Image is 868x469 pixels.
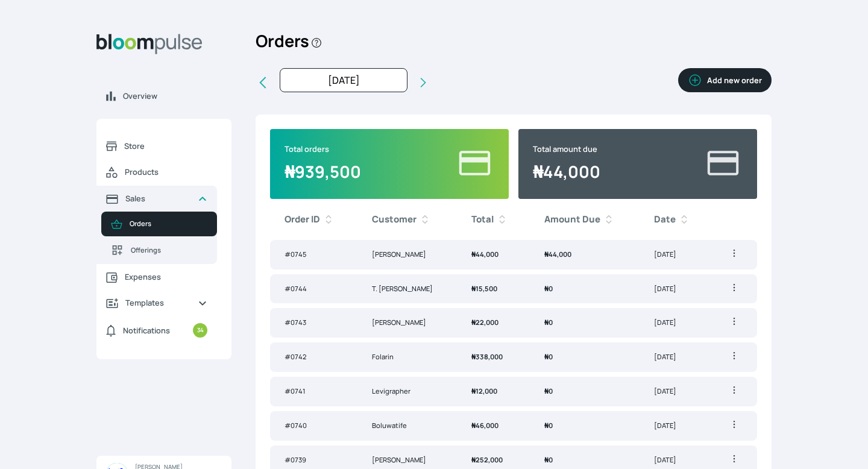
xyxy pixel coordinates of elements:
span: Products [125,166,207,178]
b: Order ID [285,213,320,227]
span: Offerings [131,245,207,256]
a: Store [96,133,217,159]
b: Total [471,213,494,227]
span: 252,000 [471,455,503,464]
b: Date [654,213,676,227]
span: ₦ [471,284,476,293]
td: [DATE] [640,411,712,441]
a: Add new order [678,68,772,97]
span: 44,000 [471,250,498,259]
span: Overview [123,90,222,102]
a: Overview [96,83,231,109]
td: # 0741 [270,377,357,406]
span: Notifications [123,325,170,336]
td: [PERSON_NAME] [357,240,457,269]
b: Customer [372,213,417,227]
span: Sales [125,193,188,204]
a: Expenses [96,264,217,290]
span: ₦ [544,250,549,259]
td: # 0743 [270,308,357,338]
td: Folarin [357,342,457,372]
span: 0 [544,318,553,327]
a: Notifications34 [96,316,217,345]
a: Templates [96,290,217,316]
td: [DATE] [640,240,712,269]
span: 12,000 [471,386,497,395]
h2: Orders [256,24,322,68]
span: Store [124,140,207,152]
td: [DATE] [640,274,712,304]
td: T. [PERSON_NAME] [357,274,457,304]
span: ₦ [544,455,549,464]
a: Orders [101,212,217,236]
td: Levigrapher [357,377,457,406]
span: 22,000 [471,318,498,327]
td: Boluwatife [357,411,457,441]
span: ₦ [544,318,549,327]
td: [DATE] [640,377,712,406]
span: ₦ [533,160,543,183]
span: ₦ [544,352,549,361]
td: [DATE] [640,308,712,338]
span: 0 [544,455,553,464]
span: 0 [544,421,553,430]
span: ₦ [471,352,476,361]
span: 338,000 [471,352,503,361]
aside: Sidebar [96,24,231,455]
span: ₦ [471,386,476,395]
span: ₦ [544,386,549,395]
span: 0 [544,284,553,293]
td: # 0740 [270,411,357,441]
span: ₦ [471,250,476,259]
a: Products [96,159,217,186]
span: 46,000 [471,421,498,430]
span: ₦ [471,318,476,327]
span: Orders [130,219,207,229]
span: 44,000 [533,160,600,183]
span: 0 [544,352,553,361]
a: Offerings [101,236,217,264]
td: # 0744 [270,274,357,304]
span: 939,500 [285,160,361,183]
td: # 0745 [270,240,357,269]
td: [PERSON_NAME] [357,308,457,338]
b: Amount Due [544,213,600,227]
span: 0 [544,386,553,395]
img: Bloom Logo [96,34,203,54]
td: [DATE] [640,342,712,372]
span: ₦ [544,421,549,430]
span: Expenses [125,271,207,283]
span: 44,000 [544,250,571,259]
button: Add new order [678,68,772,92]
small: 34 [193,323,207,338]
td: # 0742 [270,342,357,372]
p: Total amount due [533,143,600,155]
span: ₦ [471,455,476,464]
span: ₦ [471,421,476,430]
span: ₦ [544,284,549,293]
span: Templates [125,297,188,309]
span: 15,500 [471,284,497,293]
p: Total orders [285,143,361,155]
a: Sales [96,186,217,212]
span: ₦ [285,160,295,183]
